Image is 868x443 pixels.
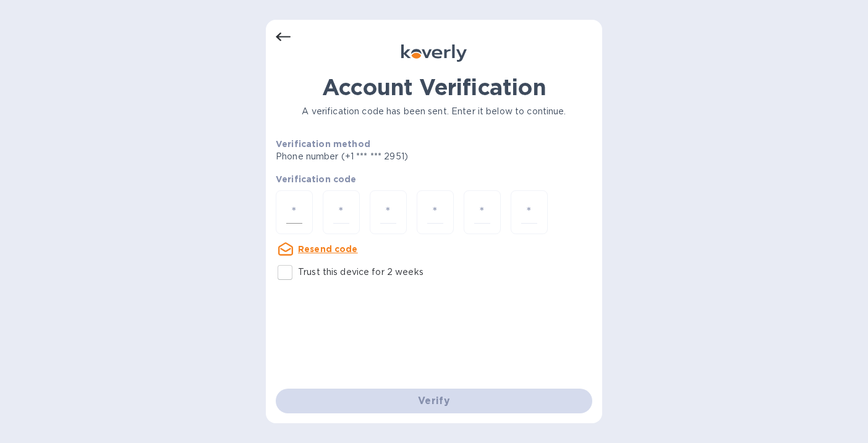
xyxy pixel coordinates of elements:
u: Resend code [298,244,358,254]
p: Trust this device for 2 weeks [298,266,423,279]
p: Verification code [276,173,592,185]
b: Verification method [276,139,370,149]
p: Phone number (+1 *** *** 2951) [276,150,503,163]
p: A verification code has been sent. Enter it below to continue. [276,105,592,118]
h1: Account Verification [276,74,592,100]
